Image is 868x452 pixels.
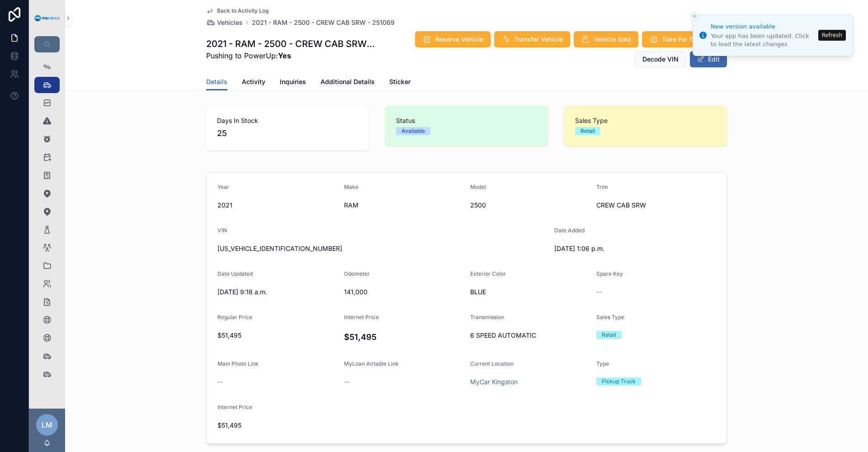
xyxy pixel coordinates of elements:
img: App logo [34,15,60,22]
span: $51,495 [217,421,337,430]
span: -- [217,377,223,386]
span: [DATE] 1:06 p.m. [554,244,674,253]
div: Available [401,127,425,135]
span: $51,495 [217,331,337,340]
span: Regular Price [217,314,252,320]
span: Back to Activity Log [217,7,269,14]
span: Additional Details [321,77,375,86]
span: Internet Price [217,404,252,410]
span: Vehicle Sold [594,35,631,44]
span: Current Location [470,360,514,367]
span: Sales Type [575,116,716,125]
span: Spare Key [596,270,623,277]
span: Internet Price [344,314,379,320]
a: 2021 - RAM - 2500 - CREW CAB SRW - 251069 [252,18,395,27]
button: Edit [690,51,727,67]
a: Additional Details [321,74,375,92]
span: Trim [596,184,608,190]
span: Pushing to PowerUp: [206,50,376,61]
span: Days In Stock [217,116,358,125]
span: VIN [217,227,227,234]
span: 6 SPEED AUTOMATIC [470,331,589,340]
span: Take For Test Drive [662,35,720,44]
span: RAM [344,201,463,210]
h4: $51,495 [344,331,463,343]
button: Transfer Vehicle [494,31,570,47]
span: Sales Type [596,314,624,320]
div: Retail [580,127,595,135]
span: Year [217,184,229,190]
span: [US_VEHICLE_IDENTIFICATION_NUMBER] [217,244,547,253]
span: Transfer Vehicle [514,35,563,44]
span: Date Updated [217,270,253,277]
button: Close toast [690,12,699,21]
button: Reserve Vehicle [415,31,491,47]
span: CREW CAB SRW [596,201,716,210]
span: 2021 [217,201,337,210]
span: Model [470,184,486,190]
span: Vehicles [217,18,243,27]
span: Exterior Color [470,270,506,277]
div: scrollable content [29,52,65,394]
span: 2500 [470,201,589,210]
span: LM [42,419,52,430]
span: Inquiries [280,77,306,86]
button: Vehicle Sold [574,31,638,47]
span: Make [344,184,359,190]
a: Vehicles [206,18,243,27]
span: Date Added [554,227,585,234]
a: MyCar Kingston [470,377,518,386]
button: Take For Test Drive [642,31,727,47]
span: Odometer [344,270,370,277]
span: 141,000 [344,287,463,297]
button: Refresh [818,30,846,41]
h1: 2021 - RAM - 2500 - CREW CAB SRW - 251069 [206,38,376,50]
span: -- [344,377,349,386]
span: Transmission [470,314,504,320]
span: Status [396,116,537,125]
span: Reserve Vehicle [435,35,483,44]
div: New version available [711,22,816,31]
a: Activity [242,74,265,92]
div: Pickup Truck [602,377,636,386]
span: 25 [217,127,358,140]
span: Main Photo Link [217,360,259,367]
a: Details [206,74,227,91]
span: Sticker [389,77,410,86]
a: Sticker [389,74,410,92]
span: -- [596,287,602,297]
a: Inquiries [280,74,306,92]
span: Decode VIN [642,55,679,64]
span: BLUE [470,287,589,297]
div: Retail [602,331,616,339]
span: Details [206,77,227,86]
strong: Yes [278,51,291,60]
a: Back to Activity Log [206,7,269,14]
button: Decode VIN [635,51,686,67]
span: [DATE] 9:18 a.m. [217,287,337,297]
span: MyLoan Airtable Link [344,360,399,367]
span: Type [596,360,609,367]
span: Activity [242,77,265,86]
div: Your app has been updated. Click to load the latest changes [711,32,816,48]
